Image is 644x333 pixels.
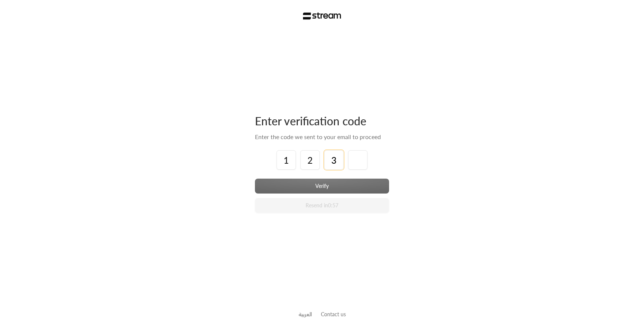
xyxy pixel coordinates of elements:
[321,310,346,318] button: Contact us
[321,311,346,317] a: Contact us
[299,307,312,321] a: العربية
[255,132,389,141] div: Enter the code we sent to your email to proceed
[255,114,389,128] div: Enter verification code
[303,12,341,20] img: Stream Logo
